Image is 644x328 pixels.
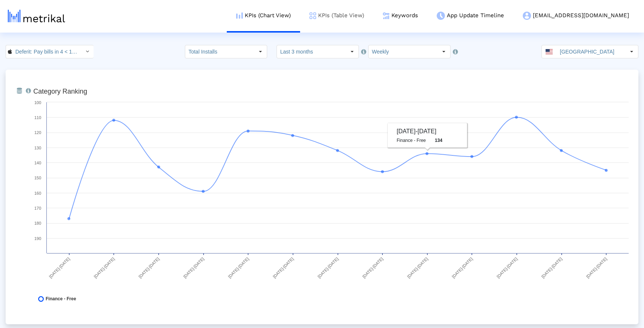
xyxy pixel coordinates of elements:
span: Finance - Free [46,296,76,302]
div: Select [81,45,94,58]
text: [DATE]-[DATE] [272,256,294,279]
img: my-account-menu-icon.png [523,12,531,20]
div: Select [346,45,358,58]
text: [DATE]-[DATE] [406,256,429,279]
text: 130 [34,146,41,150]
img: app-update-menu-icon.png [437,12,445,20]
text: 110 [34,115,41,120]
text: [DATE]-[DATE] [138,256,160,279]
text: [DATE]-[DATE] [361,256,384,279]
text: 100 [34,100,41,105]
text: [DATE]-[DATE] [541,256,563,279]
text: [DATE]-[DATE] [93,256,115,279]
text: 170 [34,206,41,210]
text: 120 [34,130,41,135]
text: [DATE]-[DATE] [451,256,473,279]
text: 190 [34,236,41,241]
tspan: Category Ranking [33,88,87,95]
text: 140 [34,161,41,165]
text: 150 [34,176,41,180]
text: [DATE]-[DATE] [183,256,205,279]
img: kpi-table-menu-icon.png [309,12,316,19]
text: 160 [34,191,41,195]
div: Select [437,45,450,58]
div: Select [625,45,638,58]
text: [DATE]-[DATE] [496,256,518,279]
img: kpi-chart-menu-icon.png [236,12,243,19]
div: Select [254,45,267,58]
text: [DATE]-[DATE] [585,256,608,279]
img: metrical-logo-light.png [8,10,65,22]
text: [DATE]-[DATE] [48,256,71,279]
img: keywords.png [383,12,390,19]
text: 180 [34,221,41,225]
text: [DATE]-[DATE] [317,256,339,279]
text: [DATE]-[DATE] [227,256,250,279]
